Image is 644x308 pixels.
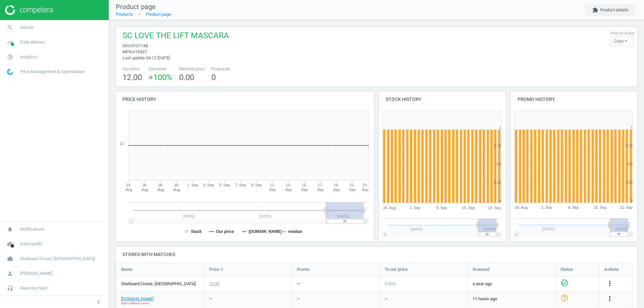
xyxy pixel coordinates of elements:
tspan: 15. Sep [462,206,475,210]
text: 0.25 [626,180,633,184]
tspan: 1. Sep [187,183,198,187]
div: — [297,296,300,302]
i: extension [592,7,598,13]
tspan: Sep [333,188,340,192]
span: 615427 [133,49,147,54]
div: Days [610,36,634,46]
tspan: 1. Sep [541,206,552,210]
tspan: 25. Aug [383,206,395,210]
span: Search [20,24,34,30]
span: Need our help? [20,285,48,291]
tspan: 22. Sep [620,206,633,210]
text: 0 [631,199,633,203]
text: 0.5 [628,162,633,166]
text: 0.75 [494,144,501,148]
i: help_outline [560,294,569,302]
span: SC LOVE THE LIFT MASCARA [122,30,229,43]
tspan: Stack [191,229,202,234]
tspan: Sep [362,188,369,192]
tspan: 26. [142,183,147,187]
span: Price [209,266,219,272]
text: 0 [499,199,501,203]
i: arrow_downward [219,266,224,271]
tspan: Aug [157,188,164,192]
i: cloud_done [4,238,16,250]
text: 0.75 [626,144,633,148]
img: ajHJNr6hYgQAAAAASUVORK5CYII= [5,5,53,15]
span: Deviation [149,66,172,72]
text: 0.25 [494,180,501,184]
i: chevron_left [95,298,103,306]
span: Scanned [473,266,489,272]
div: — [297,281,300,287]
tspan: Sep [317,188,324,192]
span: To our price [385,266,408,272]
button: extensionProduct details [585,4,636,16]
span: Proposals [211,66,230,72]
tspan: Aug [125,188,132,192]
span: Price Management & Optimization [20,69,85,75]
span: Actions [604,266,619,272]
text: 1 [499,125,501,129]
tspan: Sep [269,188,276,192]
tspan: 25. Aug [515,206,527,210]
span: 0.00 % [385,281,396,286]
button: more_vert [606,280,614,288]
label: How to scale [610,30,634,36]
tspan: 19. [334,183,339,187]
button: chevron_left [90,298,107,306]
span: Product page [116,3,156,11]
span: Status [560,266,573,272]
text: 0.5 [496,162,501,166]
tspan: Sep [349,188,356,192]
tspan: 9. Sep [251,183,262,187]
tspan: 17. [318,183,323,187]
span: Data health [20,241,42,247]
i: pie_chart_outlined [4,51,16,63]
span: 0.00 [179,73,194,82]
span: 9101148 [131,43,148,48]
h4: Price history [116,91,374,107]
span: 0 [211,73,216,82]
span: Minimal price [179,66,205,72]
tspan: 8. Sep [436,206,447,210]
span: Data delivery [20,39,45,45]
span: Last update 04:12 [DATE] [122,55,170,60]
tspan: 13. [286,183,291,187]
button: more_vert [606,295,614,303]
a: [DOMAIN_NAME] [121,296,154,302]
span: Name [121,266,132,272]
h4: Stock history [379,91,506,107]
tspan: 11. [270,183,275,187]
span: Analytics [20,54,38,60]
span: [PERSON_NAME] [20,270,52,276]
tspan: Aug [173,188,180,192]
div: 12.00 [209,281,219,287]
tspan: [DOMAIN_NAME] [249,229,282,234]
tspan: Aug [142,188,148,192]
text: 12 [120,141,124,145]
a: Products [116,12,133,17]
tspan: 30. [174,183,179,187]
i: more_vert [606,295,614,303]
span: Starboard Cruise, [GEOGRAPHIC_DATA] [121,281,196,287]
span: a year ago [473,281,550,287]
span: mpn : [122,49,133,54]
span: Promo [297,266,310,272]
img: wGWNvw8QSZomAAAAABJRU5ErkJggg== [7,69,13,75]
span: +100 % [149,73,172,82]
tspan: Our price [216,229,234,234]
h4: Stores with matches [116,247,637,262]
h4: Promo history [511,91,638,107]
span: Starboard Cruise, [GEOGRAPHIC_DATA] [20,256,95,262]
text: 1 [631,125,633,129]
span: 11 hours ago [473,296,550,302]
i: notifications [4,223,16,236]
tspan: 5. Sep [219,183,230,187]
i: work [4,252,16,265]
i: check_circle_outline [560,279,569,287]
tspan: 15. Sep [594,206,606,210]
span: Notifications [20,226,44,232]
tspan: Sep [301,188,308,192]
tspan: 28. [158,183,163,187]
